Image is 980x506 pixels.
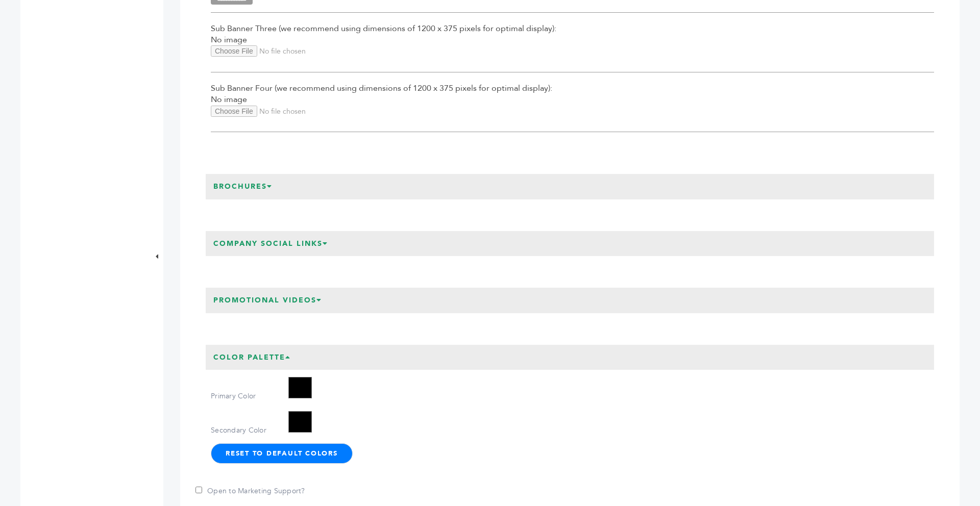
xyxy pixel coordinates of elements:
h3: Company Social Links [206,231,336,257]
span: Sub Banner Three (we recommend using dimensions of 1200 x 375 pixels for optimal display): [211,23,934,34]
div: No image [211,23,934,72]
h3: Brochures [206,174,280,199]
h3: Promotional Videos [206,288,330,313]
input: Open to Marketing Support? [195,487,202,493]
div: No image [211,83,934,132]
button: Reset to Default Colors [211,443,353,464]
label: Secondary Color [211,425,282,436]
label: Open to Marketing Support? [195,486,305,496]
h3: Color Palette [206,345,299,370]
label: Primary Color [211,391,282,401]
span: Sub Banner Four (we recommend using dimensions of 1200 x 375 pixels for optimal display): [211,83,934,94]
